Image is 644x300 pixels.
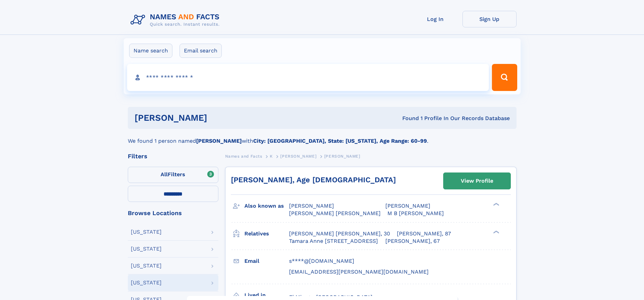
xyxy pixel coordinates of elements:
span: M B [PERSON_NAME] [387,210,444,216]
button: Search Button [492,64,517,91]
span: [PERSON_NAME] [324,154,360,159]
div: ❯ [492,202,500,207]
img: Logo Names and Facts [128,11,225,29]
div: [US_STATE] [131,229,162,235]
a: Names and Facts [225,152,262,160]
a: [PERSON_NAME] [PERSON_NAME], 30 [289,230,390,237]
span: All [161,171,168,178]
a: [PERSON_NAME] [280,152,316,160]
h3: Relatives [244,228,289,239]
div: [US_STATE] [131,246,162,252]
a: K [270,152,273,160]
a: Tamara Anne [STREET_ADDRESS] [289,237,378,245]
span: K [270,154,273,159]
b: City: [GEOGRAPHIC_DATA], State: [US_STATE], Age Range: 60-99 [253,138,427,144]
a: Sign Up [462,11,517,27]
span: [PERSON_NAME] [280,154,316,159]
div: Found 1 Profile In Our Records Database [305,115,510,122]
b: [PERSON_NAME] [196,138,242,144]
span: [EMAIL_ADDRESS][PERSON_NAME][DOMAIN_NAME] [289,269,429,275]
input: search input [127,64,489,91]
h3: Email [244,255,289,267]
div: View Profile [461,173,493,189]
h3: Also known as [244,200,289,212]
span: [PERSON_NAME] [289,203,334,209]
a: [PERSON_NAME], Age [DEMOGRAPHIC_DATA] [231,176,396,184]
div: ❯ [492,230,500,234]
a: [PERSON_NAME], 67 [385,237,440,245]
div: Browse Locations [128,210,218,216]
div: [US_STATE] [131,263,162,269]
h1: [PERSON_NAME] [135,114,305,122]
label: Filters [128,167,218,183]
a: View Profile [444,173,510,189]
a: [PERSON_NAME], 87 [397,230,451,237]
div: We found 1 person named with . [128,129,517,145]
span: [PERSON_NAME] [PERSON_NAME] [289,210,381,216]
div: [US_STATE] [131,280,162,285]
a: Log In [408,11,462,27]
label: Email search [180,44,222,58]
span: [PERSON_NAME] [385,203,430,209]
div: Filters [128,153,218,159]
label: Name search [129,44,172,58]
